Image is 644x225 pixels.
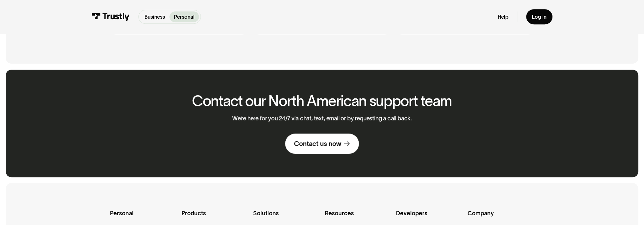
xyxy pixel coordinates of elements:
a: Personal [169,11,199,22]
a: Log in [526,9,552,25]
img: Trustly Logo [92,13,130,21]
a: Business [140,11,170,22]
p: Personal [174,13,194,21]
div: Contact us now [294,139,341,148]
h2: Contact our North American support team [192,93,452,109]
a: Help [497,14,508,20]
a: Contact us now [285,134,359,154]
div: Log in [532,14,546,20]
p: We’re here for you 24/7 via chat, text, email or by requesting a call back. [232,115,412,122]
p: Business [144,13,165,21]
